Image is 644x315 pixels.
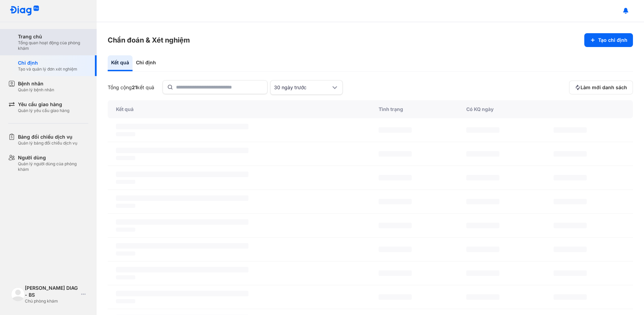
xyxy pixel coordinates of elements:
h3: Chẩn đoán & Xét nghiệm [108,35,190,45]
span: ‌ [379,270,412,276]
span: ‌ [466,294,499,300]
span: ‌ [379,175,412,180]
div: Tạo và quản lý đơn xét nghiệm [18,66,77,72]
button: Tạo chỉ định [584,33,633,47]
div: Kết quả [108,100,370,118]
button: Làm mới danh sách [569,81,633,94]
span: ‌ [116,180,135,184]
span: ‌ [554,175,587,180]
span: ‌ [554,151,587,157]
div: Bệnh nhân [18,80,54,87]
div: Chỉ định [133,55,159,71]
div: 30 ngày trước [274,84,331,91]
span: ‌ [116,267,248,272]
span: ‌ [466,151,499,157]
span: ‌ [379,199,412,204]
span: ‌ [554,294,587,300]
div: Tổng quan hoạt động của phòng khám [18,40,88,51]
span: ‌ [116,228,135,232]
span: ‌ [116,156,135,160]
span: ‌ [116,219,248,225]
div: Tổng cộng kết quả [108,84,154,91]
div: Có KQ ngày [458,100,546,118]
div: Quản lý bảng đối chiếu dịch vụ [18,140,77,146]
img: logo [11,287,25,301]
div: Người dùng [18,154,88,161]
span: ‌ [554,223,587,228]
span: ‌ [116,172,248,177]
span: ‌ [554,199,587,204]
span: ‌ [466,223,499,228]
span: ‌ [466,270,499,276]
span: ‌ [466,199,499,204]
span: ‌ [466,247,499,252]
div: Tình trạng [370,100,458,118]
div: Bảng đối chiếu dịch vụ [18,133,77,140]
span: ‌ [116,299,135,303]
span: ‌ [116,275,135,279]
div: Quản lý người dùng của phòng khám [18,161,88,172]
span: 21 [132,84,137,90]
div: Trang chủ [18,33,88,40]
span: ‌ [554,247,587,252]
span: ‌ [116,148,248,153]
div: Yêu cầu giao hàng [18,101,69,108]
span: ‌ [116,251,135,256]
span: ‌ [379,151,412,157]
span: ‌ [116,124,248,129]
div: Quản lý bệnh nhân [18,87,54,93]
span: ‌ [554,127,587,133]
span: ‌ [379,294,412,300]
div: Kết quả [108,55,133,71]
span: ‌ [554,270,587,276]
span: ‌ [379,127,412,133]
span: ‌ [379,223,412,228]
img: logo [10,6,39,16]
div: Quản lý yêu cầu giao hàng [18,108,69,113]
span: ‌ [379,247,412,252]
span: ‌ [116,204,135,208]
span: ‌ [116,291,248,296]
div: [PERSON_NAME] DIAG - BS [25,285,78,298]
span: ‌ [116,195,248,201]
span: ‌ [116,132,135,136]
span: ‌ [466,175,499,180]
span: Làm mới danh sách [580,84,627,91]
span: ‌ [116,243,248,249]
div: Chỉ định [18,59,77,66]
span: ‌ [466,127,499,133]
div: Chủ phòng khám [25,298,78,304]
